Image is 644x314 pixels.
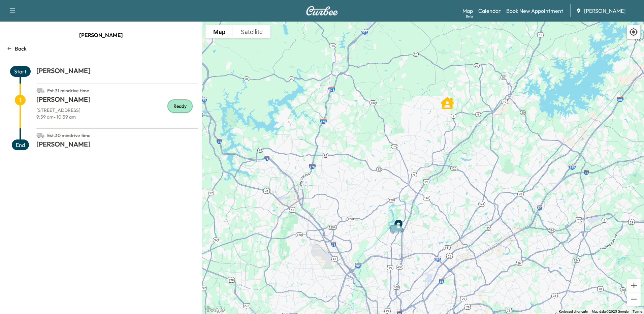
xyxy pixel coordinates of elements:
[36,114,198,120] p: 9:59 am - 10:59 am
[12,139,29,150] span: End
[36,107,198,114] p: [STREET_ADDRESS]
[79,28,123,42] span: [PERSON_NAME]
[441,93,454,106] gmp-advanced-marker: NEAL CHAHWALA
[10,66,31,77] span: Start
[205,25,233,38] button: Show street map
[392,215,405,229] gmp-advanced-marker: End Point
[627,292,641,306] button: Zoom out
[626,25,641,39] div: Recenter map
[633,310,642,313] a: Terms (opens in new tab)
[592,310,629,313] span: Map data ©2025 Google
[559,309,588,314] button: Keyboard shortcuts
[36,139,198,152] h1: [PERSON_NAME]
[233,25,270,38] button: Show satellite imagery
[167,99,193,113] div: Ready
[15,44,27,53] p: Back
[47,132,91,138] span: Est. 30 min drive time
[36,95,198,107] h1: [PERSON_NAME]
[15,95,26,105] span: 1
[462,7,473,15] a: MapBeta
[204,305,226,314] a: Open this area in Google Maps (opens a new window)
[478,7,501,15] a: Calendar
[47,88,89,94] span: Est. 31 min drive time
[584,7,625,15] span: [PERSON_NAME]
[627,279,641,292] button: Zoom in
[506,7,563,15] a: Book New Appointment
[387,217,410,229] gmp-advanced-marker: Van
[36,66,198,78] h1: [PERSON_NAME]
[466,14,473,19] div: Beta
[306,6,338,15] img: Curbee Logo
[204,305,226,314] img: Google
